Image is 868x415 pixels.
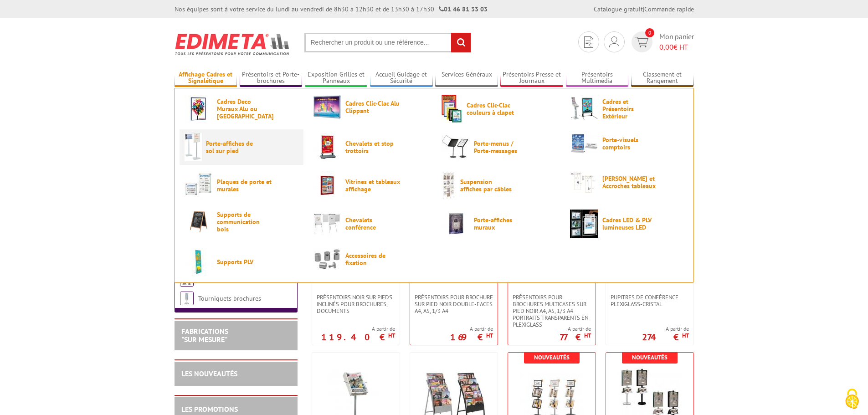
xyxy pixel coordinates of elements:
a: Tourniquets brochures [198,294,261,302]
img: Edimeta [175,27,291,61]
span: Vitrines et tableaux affichage [345,178,400,193]
span: A partir de [642,325,689,333]
input: rechercher [451,33,471,52]
a: Cadres LED & PLV lumineuses LED [570,210,684,238]
img: Plaques de porte et murales [185,171,213,200]
img: Tourniquets brochures [180,292,194,305]
span: Présentoirs NOIR sur pieds inclinés pour brochures, documents [317,294,395,314]
div: Nos équipes sont à votre service du lundi au vendredi de 8h30 à 12h30 et de 13h30 à 17h30 [175,5,488,14]
a: LES PROMOTIONS [181,405,238,414]
p: 119.40 € [321,334,395,340]
span: Suspension affiches par câbles [460,178,515,193]
img: Chevalets et stop trottoirs [313,133,341,161]
a: Porte-menus / Porte-messages [442,133,555,161]
img: Accessoires de fixation [313,248,341,270]
img: Suspension affiches par câbles [442,171,456,200]
span: Présentoirs pour brochure sur pied NOIR double-faces A4, A5, 1/3 A4 [415,294,493,314]
span: Supports PLV [217,258,272,266]
img: devis rapide [584,36,593,48]
a: Services Généraux [435,71,498,86]
a: Porte-visuels comptoirs [570,133,684,154]
span: Mon panier [659,31,694,52]
a: Cadres Clic-Clac couleurs à clapet [442,95,555,123]
a: Supports de communication bois [185,210,298,234]
img: Cadres Clic-Clac couleurs à clapet [442,95,462,123]
sup: HT [584,332,591,339]
span: Plaques de porte et murales [217,178,272,193]
a: Affichage Cadres et Signalétique [175,71,237,86]
img: Cookies (fenêtre modale) [841,388,863,410]
span: Supports de communication bois [217,211,272,233]
b: Nouveautés [632,354,668,361]
span: A partir de [321,325,395,333]
a: Vitrines et tableaux affichage [313,171,427,200]
a: Présentoirs pour brochure sur pied NOIR double-faces A4, A5, 1/3 A4 [410,294,498,314]
span: Pupitres de conférence plexiglass-cristal [611,294,689,307]
img: Vitrines et tableaux affichage [313,171,341,200]
span: A partir de [450,325,493,333]
b: Nouveautés [534,354,570,361]
a: Classement et Rangement [631,71,694,86]
p: 274 € [642,334,689,340]
span: Accessoires de fixation [345,252,400,266]
a: Pupitres de conférence plexiglass-cristal [606,294,693,307]
a: [PERSON_NAME] et Accroches tableaux [570,171,684,193]
img: Cadres LED & PLV lumineuses LED [570,210,598,238]
span: Cadres LED & PLV lumineuses LED [602,216,657,231]
a: Commande rapide [644,5,694,13]
a: Présentoirs Presse et Journaux [500,71,563,86]
input: Rechercher un produit ou une référence... [304,33,471,52]
span: 0,00 [659,42,673,51]
a: LES NOUVEAUTÉS [181,369,237,378]
sup: HT [388,332,395,339]
a: Présentoirs Multimédia [566,71,629,86]
img: Porte-affiches de sol sur pied [185,133,202,161]
img: Cimaises et Accroches tableaux [570,171,598,193]
img: Supports PLV [185,248,213,276]
a: FABRICATIONS"Sur Mesure" [181,327,228,344]
span: Cadres Clic-Clac couleurs à clapet [467,102,521,116]
span: Cadres Deco Muraux Alu ou [GEOGRAPHIC_DATA] [217,98,272,120]
a: Présentoirs pour brochures multicases sur pied NOIR A4, A5, 1/3 A4 Portraits transparents en plex... [508,294,596,328]
img: Supports de communication bois [185,210,213,234]
span: Chevalets conférence [345,216,400,231]
a: Présentoirs NOIR sur pieds inclinés pour brochures, documents [312,294,400,314]
a: Supports PLV [185,248,298,276]
img: Porte-affiches muraux [442,210,470,238]
span: Porte-affiches de sol sur pied [206,140,261,154]
span: Cadres et Présentoirs Extérieur [602,98,657,120]
a: Chevalets conférence [313,210,427,238]
sup: HT [486,332,493,339]
span: [PERSON_NAME] et Accroches tableaux [602,175,657,190]
span: € HT [659,42,694,52]
img: devis rapide [609,36,619,47]
p: 169 € [450,334,493,340]
a: Cadres Clic-Clac Alu Clippant [313,95,427,119]
a: Porte-affiches muraux [442,210,555,238]
a: devis rapide 0 Mon panier 0,00€ HT [629,31,694,52]
a: Exposition Grilles et Panneaux [305,71,368,86]
a: Suspension affiches par câbles [442,171,555,200]
img: Porte-visuels comptoirs [570,133,598,154]
a: Cadres Deco Muraux Alu ou [GEOGRAPHIC_DATA] [185,95,298,123]
sup: HT [682,332,689,339]
span: 0 [645,28,654,37]
span: Chevalets et stop trottoirs [345,140,400,154]
span: Cadres Clic-Clac Alu Clippant [345,100,400,114]
span: Présentoirs pour brochures multicases sur pied NOIR A4, A5, 1/3 A4 Portraits transparents en plex... [513,294,591,328]
a: Accueil Guidage et Sécurité [370,71,433,86]
a: Catalogue gratuit [594,5,643,13]
a: Cadres et Présentoirs Extérieur [570,95,684,123]
a: Accessoires de fixation [313,248,427,270]
strong: 01 46 81 33 03 [439,5,488,13]
img: Cadres Deco Muraux Alu ou Bois [185,95,213,123]
span: Porte-menus / Porte-messages [474,140,529,154]
a: Chevalets et stop trottoirs [313,133,427,161]
img: Cadres et Présentoirs Extérieur [570,95,598,123]
img: Porte-menus / Porte-messages [442,133,470,161]
a: Plaques de porte et murales [185,171,298,200]
button: Cookies (fenêtre modale) [836,384,868,415]
span: Porte-affiches muraux [474,216,529,231]
div: | [594,5,694,14]
img: Cadres Clic-Clac Alu Clippant [313,95,341,119]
